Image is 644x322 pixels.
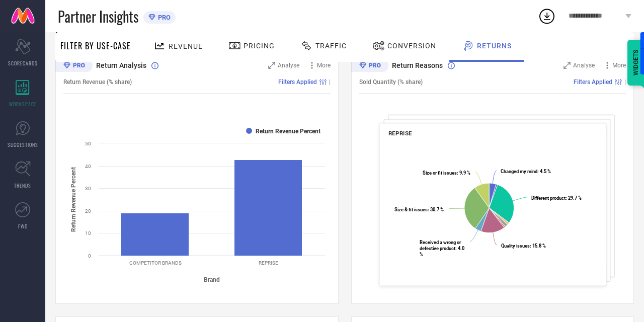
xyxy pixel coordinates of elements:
span: TRENDS [14,182,31,189]
text: Return Revenue Percent [256,128,320,135]
span: More [612,62,626,69]
text: 20 [85,208,91,214]
span: Revenue [169,42,203,50]
span: Partner Insights [58,6,138,27]
span: SCORECARDS [8,59,38,67]
span: Analyse [573,62,595,69]
text: 50 [85,141,91,146]
span: Traffic [315,42,347,50]
text: 10 [85,230,91,236]
span: Analyse [278,62,299,69]
tspan: Size or fit issues [422,170,456,176]
text: 0 [88,253,91,259]
text: : 9.9 % [422,170,470,176]
span: PRO [155,14,171,21]
text: : 30.7 % [394,207,444,212]
tspan: Return Revenue Percent [70,167,77,232]
span: Returns [477,42,512,50]
tspan: Changed my mind [501,169,537,174]
span: Return Reasons [392,61,443,69]
span: Returns Widgets ( 5 ) [55,27,123,37]
div: Premium [351,59,388,74]
span: REPRISE [388,130,412,137]
span: WORKSPACE [9,100,37,108]
span: Sold Quantity (% share) [359,78,423,86]
span: Pricing [244,42,275,50]
tspan: Size & fit issues [394,207,428,212]
span: SUGGESTIONS [8,141,38,148]
span: Filters Applied [574,78,612,86]
tspan: Brand [204,276,220,283]
div: Premium [55,59,93,74]
span: Filter By Use-Case [60,40,131,52]
text: : 4.5 % [501,169,551,174]
text: REPRISE [259,260,278,266]
text: : 29.7 % [531,195,582,201]
tspan: Received a wrong or defective product [419,239,461,251]
span: | [624,78,626,86]
text: : 15.8 % [501,243,546,249]
svg: Zoom [563,62,571,69]
span: | [329,78,331,86]
text: : 4.0 % [419,239,464,257]
text: COMPETITOR BRANDS [129,260,182,266]
span: Conversion [387,42,436,50]
tspan: Quality issues [501,243,530,249]
tspan: Different product [531,195,566,201]
text: 40 [85,164,91,169]
span: More [317,62,331,69]
span: FWD [18,222,28,230]
span: Return Analysis [96,61,146,69]
text: 30 [85,186,91,191]
span: Return Revenue (% share) [63,78,132,86]
svg: Zoom [268,62,275,69]
div: Open download list [538,7,556,25]
span: Filters Applied [278,78,317,86]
